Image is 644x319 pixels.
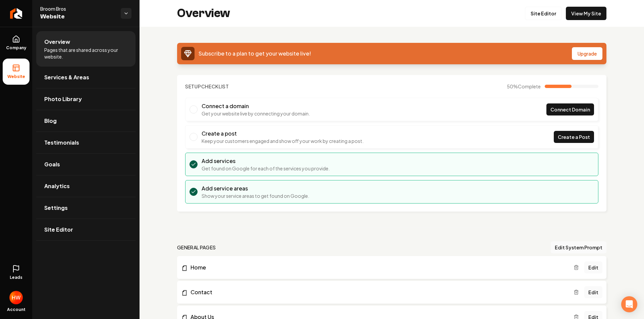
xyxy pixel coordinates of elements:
[44,160,60,168] span: Goals
[3,259,30,286] a: Leads
[36,197,136,219] a: Settings
[202,138,364,144] p: Keep your customers engaged and show off your work by creating a post.
[584,286,602,298] a: Edit
[3,45,29,51] span: Company
[44,47,127,60] span: Pages that are shared across your website.
[9,288,23,304] button: Open user button
[44,73,89,81] span: Services & Areas
[518,83,541,89] span: Complete
[177,244,216,251] h2: general pages
[177,7,230,20] h2: Overview
[36,110,136,132] a: Blog
[44,117,57,125] span: Blog
[181,263,574,271] a: Home
[44,139,79,147] span: Testimonials
[202,102,310,110] h3: Connect a domain
[36,132,136,153] a: Testimonials
[40,12,115,21] span: Website
[566,7,606,20] a: View My Site
[202,110,310,117] p: Get your website live by connecting your domain.
[36,175,136,197] a: Analytics
[202,130,364,138] h3: Create a post
[3,30,30,56] a: Company
[202,165,330,172] p: Get found on Google for each of the services you provide.
[554,131,594,143] a: Create a Post
[546,103,594,115] a: Connect Domain
[44,204,68,212] span: Settings
[5,74,28,79] span: Website
[44,38,70,46] span: Overview
[202,184,309,192] h3: Add service areas
[584,261,602,273] a: Edit
[185,83,229,90] h2: Checklist
[202,192,309,199] p: Show your service areas to get found on Google.
[40,5,115,12] span: Broom Bros
[44,95,82,103] span: Photo Library
[185,83,201,89] span: Setup
[10,275,22,280] span: Leads
[199,50,311,57] span: Subscribe to a plan to get your website live!
[507,83,541,90] span: 50 %
[44,182,70,190] span: Analytics
[36,154,136,175] a: Goals
[36,88,136,110] a: Photo Library
[551,241,606,253] button: Edit System Prompt
[525,7,562,20] a: Site Editor
[558,134,590,141] span: Create a Post
[10,8,22,19] img: Rebolt Logo
[621,296,637,312] div: Open Intercom Messenger
[36,219,136,240] a: Site Editor
[181,288,574,296] a: Contact
[9,291,23,304] img: HSA Websites
[7,307,25,312] span: Account
[202,157,330,165] h3: Add services
[550,106,590,113] span: Connect Domain
[572,47,602,60] button: Upgrade
[44,226,73,234] span: Site Editor
[36,67,136,88] a: Services & Areas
